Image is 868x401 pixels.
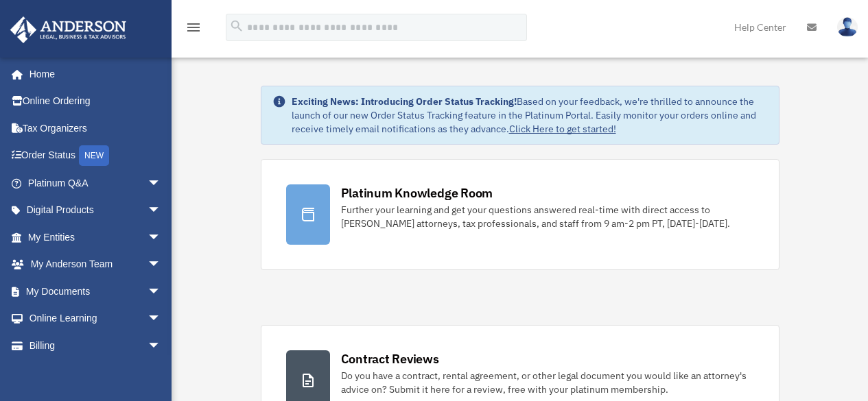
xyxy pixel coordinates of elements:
[148,305,175,333] span: arrow_drop_down
[837,17,858,37] img: User Pic
[341,369,754,396] div: Do you have a contract, rental agreement, or other legal document you would like an attorney's ad...
[341,203,754,230] div: Further your learning and get your questions answered real-time with direct access to [PERSON_NAM...
[509,123,616,135] a: Click Here to get started!
[10,88,182,115] a: Online Ordering
[10,142,182,170] a: Order StatusNEW
[148,278,175,306] span: arrow_drop_down
[10,169,182,197] a: Platinum Q&Aarrow_drop_down
[185,24,202,36] a: menu
[10,223,182,251] a: My Entitiesarrow_drop_down
[148,197,175,225] span: arrow_drop_down
[341,184,493,202] div: Platinum Knowledge Room
[6,16,130,43] img: Anderson Advisors Platinum Portal
[229,19,244,34] i: search
[10,278,182,305] a: My Documentsarrow_drop_down
[292,95,517,108] strong: Exciting News: Introducing Order Status Tracking!
[148,332,175,360] span: arrow_drop_down
[261,159,779,270] a: Platinum Knowledge Room Further your learning and get your questions answered real-time with dire...
[10,197,182,224] a: Digital Productsarrow_drop_down
[185,19,202,36] i: menu
[10,332,182,359] a: Billingarrow_drop_down
[79,145,109,166] div: NEW
[148,169,175,197] span: arrow_drop_down
[10,305,182,332] a: Online Learningarrow_drop_down
[10,251,182,278] a: My Anderson Teamarrow_drop_down
[148,251,175,279] span: arrow_drop_down
[148,223,175,252] span: arrow_drop_down
[10,60,175,88] a: Home
[341,350,439,367] div: Contract Reviews
[292,95,768,136] div: Based on your feedback, we're thrilled to announce the launch of our new Order Status Tracking fe...
[10,114,182,142] a: Tax Organizers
